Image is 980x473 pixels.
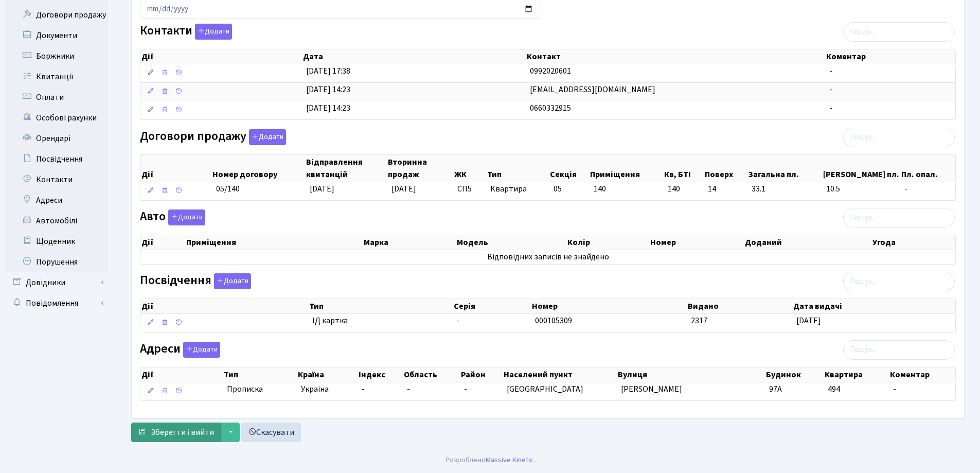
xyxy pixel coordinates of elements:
[663,155,704,182] th: Кв, БТІ
[893,383,896,395] span: -
[744,235,872,250] th: Доданий
[312,315,449,327] span: ІД картка
[387,155,453,182] th: Вторинна продаж
[871,235,955,250] th: Угода
[843,208,955,227] input: Пошук...
[530,65,571,77] span: 0992020601
[526,49,825,64] th: Контакт
[829,65,832,77] span: -
[301,383,353,395] span: Україна
[486,155,549,182] th: Тип
[5,46,108,66] a: Боржники
[183,342,220,358] button: Адреси
[246,127,286,145] a: Додати
[460,367,503,382] th: Район
[5,108,108,128] a: Особові рахунки
[554,183,562,195] span: 05
[486,454,533,465] a: Massive Kinetic
[668,183,700,195] span: 140
[747,155,822,182] th: Загальна пл.
[704,155,747,182] th: Поверх
[691,315,707,326] span: 2317
[453,299,531,313] th: Серія
[5,5,108,25] a: Договори продажу
[507,383,583,395] span: [GEOGRAPHIC_DATA]
[227,383,263,395] span: Прописка
[302,49,526,64] th: Дата
[140,367,223,382] th: Дії
[131,423,221,442] button: Зберегти і вийти
[195,24,232,40] button: Контакти
[822,155,900,182] th: [PERSON_NAME] пл.
[140,235,185,250] th: Дії
[765,367,824,382] th: Будинок
[843,22,955,42] input: Пошук...
[363,235,456,250] th: Марка
[5,252,108,272] a: Порушення
[828,383,840,395] span: 494
[617,367,765,382] th: Вулиця
[211,272,251,290] a: Додати
[843,340,955,360] input: Пошук...
[297,367,358,382] th: Країна
[308,299,453,313] th: Тип
[446,454,535,466] div: Розроблено .
[5,25,108,46] a: Документи
[5,211,108,231] a: Автомобілі
[5,231,108,252] a: Щоденник
[306,102,350,114] span: [DATE] 14:23
[140,273,251,289] label: Посвідчення
[140,250,955,264] td: Відповідних записів не знайдено
[457,315,460,326] span: -
[457,183,482,195] span: СП5
[589,155,663,182] th: Приміщення
[216,183,240,195] span: 05/140
[843,272,955,291] input: Пошук...
[503,367,617,382] th: Населений пункт
[310,183,334,195] span: [DATE]
[185,235,363,250] th: Приміщення
[140,49,302,64] th: Дії
[889,367,955,382] th: Коментар
[223,367,297,382] th: Тип
[792,299,955,313] th: Дата видачі
[752,183,818,195] span: 33.1
[769,383,782,395] span: 97А
[829,102,832,114] span: -
[824,367,888,382] th: Квартира
[211,155,305,182] th: Номер договору
[362,383,365,395] span: -
[453,155,486,182] th: ЖК
[241,423,301,442] a: Скасувати
[843,128,955,147] input: Пошук...
[5,66,108,87] a: Квитанції
[214,273,251,289] button: Посвідчення
[687,299,792,313] th: Видано
[621,383,682,395] span: [PERSON_NAME]
[796,315,821,326] span: [DATE]
[151,427,214,438] span: Зберегти і вийти
[530,84,655,95] span: [EMAIL_ADDRESS][DOMAIN_NAME]
[530,102,571,114] span: 0660332915
[5,190,108,211] a: Адреси
[549,155,590,182] th: Секція
[403,367,460,382] th: Область
[181,340,220,358] a: Додати
[140,129,286,145] label: Договори продажу
[531,299,687,313] th: Номер
[5,149,108,169] a: Посвідчення
[5,128,108,149] a: Орендарі
[306,65,350,77] span: [DATE] 17:38
[358,367,403,382] th: Індекс
[140,24,232,40] label: Контакти
[900,155,955,182] th: Пл. опал.
[708,183,743,195] span: 14
[464,383,467,395] span: -
[490,183,545,195] span: Квартира
[5,169,108,190] a: Контакти
[140,299,308,313] th: Дії
[305,155,387,182] th: Відправлення квитанцій
[140,209,205,225] label: Авто
[166,208,205,226] a: Додати
[168,209,205,225] button: Авто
